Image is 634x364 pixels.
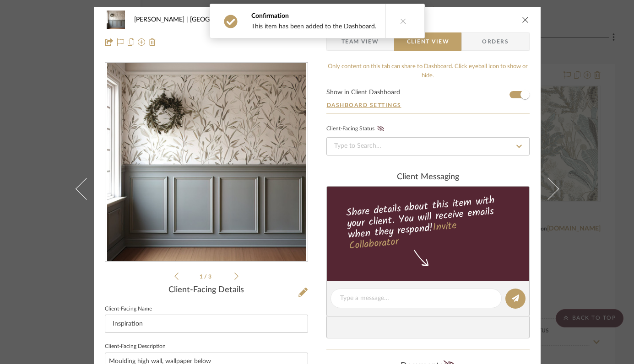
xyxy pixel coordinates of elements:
[208,274,213,279] span: 3
[200,274,204,279] span: 1
[407,32,449,51] span: Client View
[326,101,402,109] button: Dashboard Settings
[251,22,376,31] div: This item has been added to the Dashboard.
[521,16,530,24] button: close
[204,274,208,279] span: /
[105,285,308,295] div: Client-Facing Details
[326,124,387,134] div: Client-Facing Status
[326,62,530,80] div: Only content on this tab can share to Dashboard. Click eyeball icon to show or hide.
[326,172,530,182] div: client Messaging
[134,16,260,23] span: [PERSON_NAME] | [GEOGRAPHIC_DATA]
[105,63,308,262] div: 0
[105,11,127,29] img: 39f589ea-b262-4325-8fa2-4dc9c8d145e3_48x40.jpg
[326,137,530,155] input: Type to Search…
[472,32,519,51] span: Orders
[251,11,376,21] div: Confirmation
[105,315,308,333] input: Enter Client-Facing Item Name
[107,63,306,262] img: 39f589ea-b262-4325-8fa2-4dc9c8d145e3_436x436.jpg
[149,38,156,46] img: Remove from project
[325,192,531,253] div: Share details about this item with your client. You will receive emails when they respond!
[105,307,152,311] label: Client-Facing Name
[105,344,166,349] label: Client-Facing Description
